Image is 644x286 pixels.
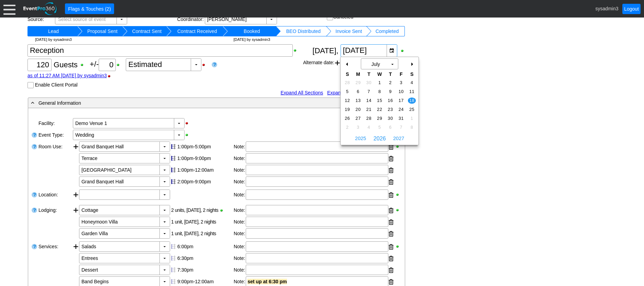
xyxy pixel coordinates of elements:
[364,87,374,96] td: July 7, 2026
[365,80,373,86] span: 30
[342,123,353,132] td: August 2, 2026
[127,26,166,36] td: Change status to Contract Sent
[170,176,176,187] div: Show this item on timeline; click to toggle
[177,167,232,173] div: 1:00pm-12:00am
[177,244,232,249] div: 6:00pm
[176,165,233,175] div: Edit start & end times
[343,124,351,130] span: 2
[410,71,413,77] span: S
[353,133,368,144] span: 2025
[90,60,126,68] span: +/-
[342,96,353,105] td: July 12, 2026
[364,105,374,114] td: July 21, 2026
[234,253,246,264] div: Note:
[365,115,373,122] span: 28
[354,98,362,104] span: 13
[170,241,176,252] div: Don't show this item on timeline; click to toggle
[396,105,407,114] td: July 24, 2026
[397,106,405,113] span: 24
[3,3,15,15] div: Menu: Click or 'Crtl+M' to toggle menu open/close
[234,241,246,252] div: Note:
[407,78,417,87] td: July 4, 2026
[177,255,232,261] div: 6:30pm
[622,4,641,14] a: Logout
[385,114,396,123] td: July 30, 2026
[353,87,364,96] td: July 6, 2026
[331,26,366,36] td: Change status to Invoice Sent
[185,121,192,126] div: Hide Facility when printing; click to show Facility when printing.
[364,61,387,68] div: July
[374,114,385,123] td: July 29, 2026
[234,165,246,176] div: Note:
[407,114,417,123] td: August 1, 2026
[303,57,406,69] div: Alternate date:
[176,153,233,163] div: Edit start & end times
[30,36,77,43] td: [DATE] by sysadmin3
[389,71,392,77] span: T
[389,153,393,164] div: Remove room
[364,114,374,123] td: July 28, 2026
[234,228,246,239] div: Note:
[397,115,405,122] span: 31
[340,57,419,145] div: dijit_form_DateTextBox_1_popup
[73,190,79,204] div: Add room
[389,242,393,252] div: Remove service
[372,135,387,142] span: 2026
[170,141,176,152] div: Show this item on timeline; click to toggle
[395,144,401,149] div: Show Room Use when printing; click to hide Room Use when printing.
[177,179,232,184] div: 2:00pm-9:00pm
[374,96,385,105] td: July 15, 2026
[376,124,384,130] span: 5
[343,106,351,113] span: 19
[35,82,78,88] label: Enable Client Portal
[67,5,112,12] span: Flags & Touches (2)
[408,80,416,86] span: 4
[408,124,416,130] span: 8
[408,89,416,95] span: 11
[365,89,373,95] span: 7
[395,208,401,213] div: Show Lodging when printing; click to hide Lodging when printing.
[54,60,78,69] span: Guests
[176,141,233,152] div: Edit start & end times
[397,98,405,104] span: 17
[343,89,351,95] span: 5
[374,78,385,87] td: July 1, 2026
[386,106,394,113] span: 23
[354,106,362,113] span: 20
[385,123,396,132] td: August 6, 2026
[385,87,396,96] td: July 9, 2026
[38,189,72,204] div: Location:
[354,115,362,122] span: 27
[280,90,323,95] a: Expand All Sections
[367,71,370,77] span: T
[376,98,384,104] span: 15
[407,105,417,114] td: July 25, 2026
[22,1,58,16] img: EventPro360
[376,80,384,86] span: 1
[80,62,88,67] div: Show Guest Count when printing; click to hide Guest Count when printing.
[201,62,209,67] div: Hide Guest Count Status when printing; click to show Guest Count Status when printing.
[374,87,385,96] td: July 8, 2026
[391,133,406,144] span: 2027
[400,48,406,53] div: Show Event Date when printing; click to hide Event Date when printing.
[312,46,338,55] span: [DATE],
[407,87,417,96] td: July 11, 2026
[30,26,77,36] td: Change status to Lead
[365,98,373,104] span: 14
[596,5,619,11] span: sysadmin3
[170,228,217,239] div: 1 unit, [DATE], 2 nights
[177,267,232,273] div: 7:30pm
[389,165,393,175] div: Remove room
[389,190,393,200] div: Remove location
[234,141,246,152] div: Note:
[234,176,246,187] div: Note:
[363,60,395,68] span: July
[389,253,393,264] div: Remove service
[377,71,382,77] span: W
[234,205,246,216] div: Note:
[397,124,405,130] span: 7
[376,106,384,113] span: 22
[281,26,326,36] td: Change status to BEO Distributed
[374,123,385,132] td: August 5, 2026
[38,204,72,241] div: Lodging:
